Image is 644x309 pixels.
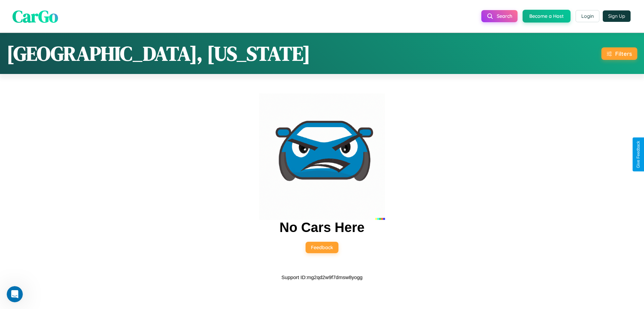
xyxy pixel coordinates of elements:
button: Login [576,10,599,22]
h2: No Cars Here [279,220,364,235]
span: CarGo [12,4,58,28]
div: Give Feedback [636,141,641,168]
button: Filters [601,47,637,60]
h1: [GEOGRAPHIC_DATA], [US_STATE] [7,40,310,67]
button: Feedback [306,242,338,253]
button: Sign Up [603,10,631,22]
iframe: Intercom live chat [7,286,23,302]
button: Search [481,10,518,22]
span: Search [497,13,512,19]
img: car [259,93,385,220]
button: Become a Host [523,10,571,23]
p: Support ID: mg2qd2w9f7dmsw8yogg [281,273,363,282]
div: Filters [615,50,632,57]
